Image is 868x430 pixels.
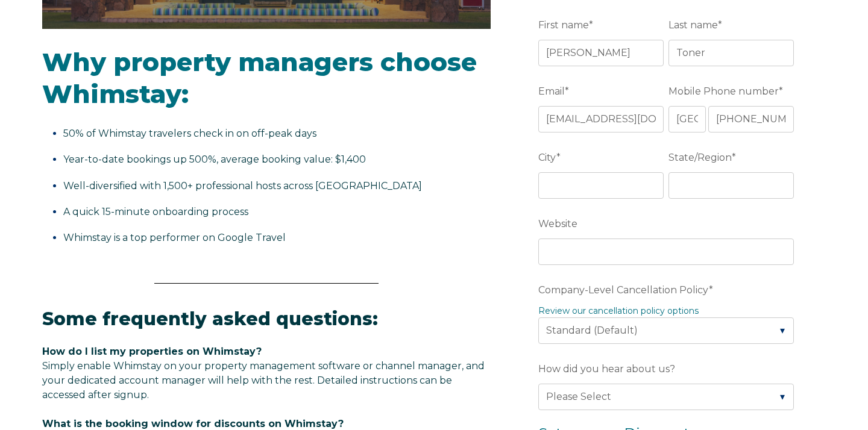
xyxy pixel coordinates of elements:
[538,148,556,167] span: City
[42,308,378,330] span: Some frequently asked questions:
[668,82,779,101] span: Mobile Phone number
[538,305,699,316] a: Review our cancellation policy options
[42,418,344,429] span: What is the booking window for discounts on Whimstay?
[538,214,577,233] span: Website
[668,148,732,167] span: State/Region
[668,16,718,34] span: Last name
[538,360,675,378] span: How did you hear about us?
[63,128,316,139] span: 50% of Whimstay travelers check in on off-peak days
[63,154,366,165] span: Year-to-date bookings up 500%, average booking value: $1,400
[538,82,565,101] span: Email
[538,281,709,299] span: Company-Level Cancellation Policy
[63,180,422,192] span: Well-diversified with 1,500+ professional hosts across [GEOGRAPHIC_DATA]
[63,206,248,217] span: A quick 15-minute onboarding process
[63,232,286,243] span: Whimstay is a top performer on Google Travel
[42,360,485,400] span: Simply enable Whimstay on your property management software or channel manager, and your dedicate...
[42,346,262,357] span: How do I list my properties on Whimstay?
[42,46,477,110] span: Why property managers choose Whimstay:
[538,16,589,34] span: First name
